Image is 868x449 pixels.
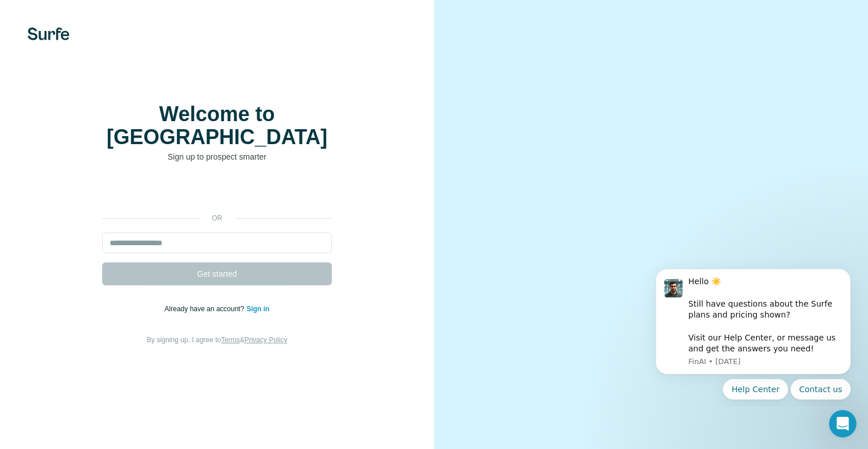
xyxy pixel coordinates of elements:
a: Terms [221,336,240,344]
span: By signing up, I agree to & [147,336,288,344]
span: Already have an account? [165,305,247,313]
iframe: Pulsante Accedi con Google [96,180,338,205]
iframe: Intercom notifications message [638,258,868,407]
img: Surfe's logo [28,28,69,40]
a: Privacy Policy [245,336,288,344]
p: Sign up to prospect smarter [102,151,332,162]
p: or [199,213,235,223]
h1: Welcome to [GEOGRAPHIC_DATA] [102,103,332,149]
a: Sign in [246,305,269,313]
iframe: Intercom live chat [829,410,857,438]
